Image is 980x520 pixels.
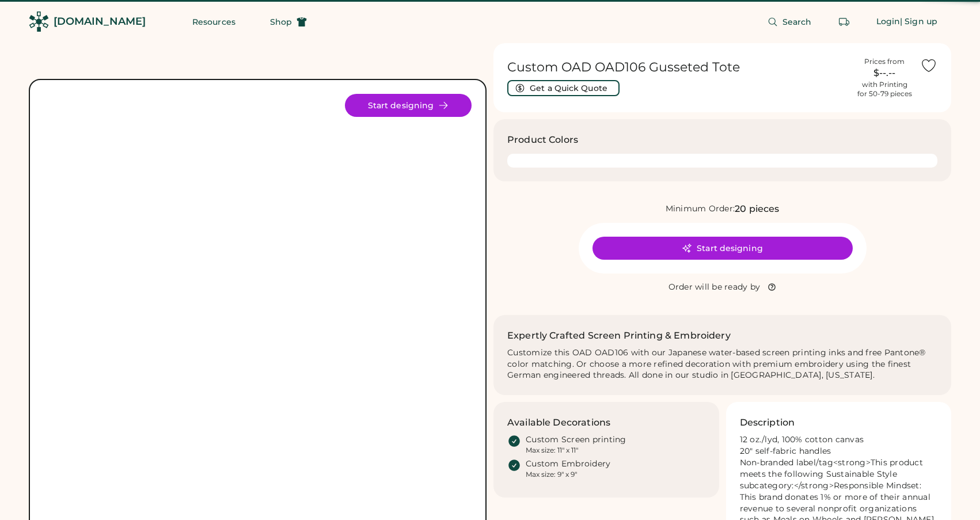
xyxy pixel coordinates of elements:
div: Customize this OAD OAD106 with our Japanese water-based screen printing inks and free Pantone® co... [507,347,937,382]
button: Retrieve an order [833,10,856,33]
div: Minimum Order: [666,203,735,215]
button: Resources [178,10,249,33]
div: Prices from [864,57,905,66]
button: Start designing [592,237,853,260]
button: Shop [256,10,321,33]
h2: Expertly Crafted Screen Printing & Embroidery [507,329,731,343]
div: Order will be ready by [668,282,761,293]
h1: Custom OAD OAD106 Gusseted Tote [507,59,849,75]
div: | Sign up [900,16,937,28]
span: Search [783,18,812,26]
div: Custom Embroidery [526,458,610,470]
div: Max size: 9" x 9" [526,470,577,479]
div: [DOMAIN_NAME] [54,14,146,29]
span: Shop [270,18,292,26]
div: 20 pieces [735,202,779,216]
button: Search [754,10,826,33]
div: Login [876,16,901,28]
h3: Product Colors [507,133,578,147]
div: Custom Screen printing [526,434,626,446]
button: Get a Quick Quote [507,80,620,96]
div: Max size: 11" x 11" [526,446,578,455]
div: with Printing for 50-79 pieces [857,80,912,98]
h3: Description [740,416,795,430]
button: Start designing [345,94,472,117]
div: $--.-- [856,66,913,80]
img: Rendered Logo - Screens [29,12,49,32]
h3: Available Decorations [507,416,610,430]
